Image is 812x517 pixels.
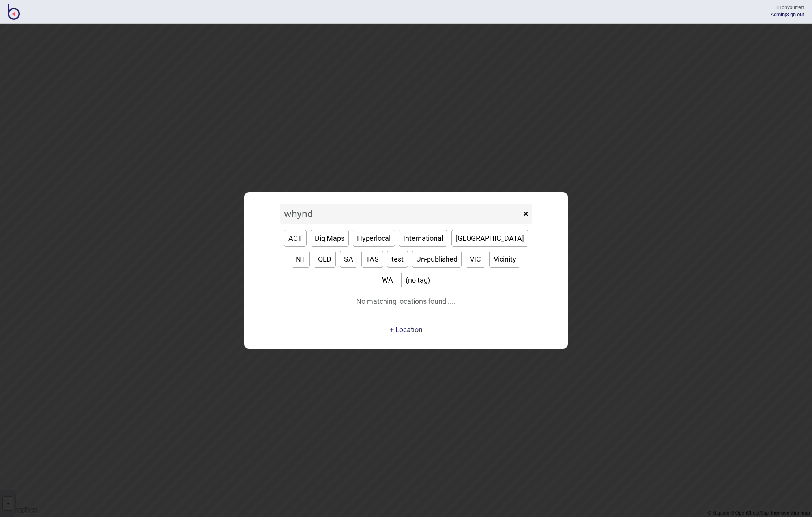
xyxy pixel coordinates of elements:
button: DigiMaps [311,230,349,247]
img: BindiMaps CMS [8,4,20,20]
input: Search locations by tag + name [280,204,521,224]
button: NT [292,251,310,268]
button: (no tag) [401,272,434,288]
button: + Location [390,325,423,334]
button: ACT [284,230,307,247]
div: Hi Tonyburrett [771,4,804,11]
button: International [399,230,447,247]
span: | [771,11,786,17]
button: SA [340,251,357,268]
button: QLD [314,251,336,268]
button: [GEOGRAPHIC_DATA] [451,230,528,247]
button: Hyperlocal [353,230,395,247]
button: TAS [361,251,383,268]
button: Sign out [786,11,804,17]
div: No matching locations found .... [356,294,456,323]
button: VIC [466,251,485,268]
button: × [519,204,532,224]
a: + Location [388,323,425,337]
button: Un-published [412,251,462,268]
button: test [387,251,408,268]
button: WA [378,272,397,288]
a: Admin [771,11,785,17]
button: Vicinity [489,251,520,268]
